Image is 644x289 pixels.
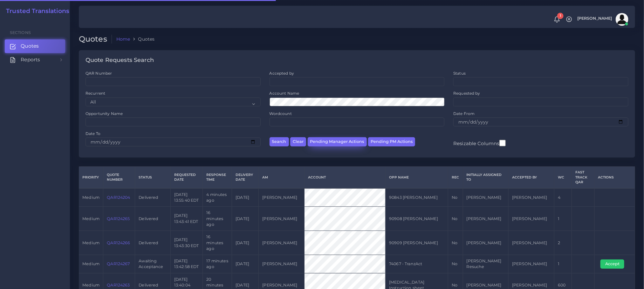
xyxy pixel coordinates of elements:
span: Quotes [21,43,39,50]
a: [PERSON_NAME]avatar [574,13,631,26]
td: [DATE] [232,231,259,255]
li: Quotes [130,36,154,42]
th: AM [259,167,305,188]
td: [DATE] 13:43:41 EDT [170,207,203,231]
td: Awaiting Acceptance [135,255,170,273]
td: Delivered [135,207,170,231]
th: Priority [79,167,103,188]
td: 90843 [PERSON_NAME] [386,188,448,207]
td: 2 [554,231,572,255]
td: No [448,231,463,255]
th: Response Time [203,167,232,188]
input: Resizable Columns [499,139,506,147]
td: No [448,255,463,273]
th: WC [554,167,572,188]
button: Clear [290,137,306,146]
label: Recurrent [86,91,105,96]
span: Sections [10,30,31,35]
td: [PERSON_NAME] Resuche [463,255,509,273]
td: 16 minutes ago [203,231,232,255]
a: Accept [600,261,629,266]
td: 90909 [PERSON_NAME] [386,231,448,255]
th: Accepted by [509,167,554,188]
a: QAR124266 [107,240,130,245]
a: Home [116,36,130,42]
td: [DATE] [232,255,259,273]
th: Status [135,167,170,188]
th: Quote Number [103,167,135,188]
td: [PERSON_NAME] [463,231,509,255]
a: QAR124265 [107,216,130,221]
td: [PERSON_NAME] [509,255,554,273]
td: 90908 [PERSON_NAME] [386,207,448,231]
a: QAR124267 [107,261,130,266]
a: QAR124204 [107,195,130,200]
img: avatar [616,13,628,26]
h2: Quotes [79,35,112,44]
span: medium [82,195,99,200]
td: [PERSON_NAME] [463,207,509,231]
td: [PERSON_NAME] [509,231,554,255]
td: [PERSON_NAME] [509,207,554,231]
label: Status [453,71,466,76]
span: medium [82,261,99,266]
a: 1 [552,16,563,23]
span: medium [82,216,99,221]
label: Date To [86,131,100,136]
th: REC [448,167,463,188]
label: Accepted by [270,71,294,76]
button: Pending PM Actions [368,137,415,146]
td: Delivered [135,188,170,207]
label: QAR Number [86,71,112,76]
span: medium [82,240,99,245]
button: Search [270,137,289,146]
td: [PERSON_NAME] [463,188,509,207]
label: Wordcount [270,111,292,116]
button: Accept [600,259,624,268]
a: Trusted Translations [2,8,69,15]
td: [PERSON_NAME] [259,231,305,255]
td: 16 minutes ago [203,207,232,231]
th: Delivery Date [232,167,259,188]
th: Requested Date [170,167,203,188]
td: 4 minutes ago [203,188,232,207]
td: Delivered [135,231,170,255]
td: [DATE] 13:42:58 EDT [170,255,203,273]
a: QAR124263 [107,283,130,287]
td: 17 minutes ago [203,255,232,273]
label: Resizable Columns [453,139,505,147]
a: Reports [5,53,65,66]
td: [PERSON_NAME] [259,188,305,207]
button: Pending Manager Actions [308,137,367,146]
h4: Quote Requests Search [86,57,154,64]
span: Reports [21,56,40,63]
td: [DATE] [232,207,259,231]
td: 1 [554,207,572,231]
td: No [448,207,463,231]
th: Fast Track QAR [572,167,594,188]
td: [DATE] 13:43:30 EDT [170,231,203,255]
th: Initially Assigned to [463,167,509,188]
th: Account [305,167,386,188]
td: [PERSON_NAME] [509,188,554,207]
span: medium [82,283,99,287]
td: 1 [554,255,572,273]
a: Quotes [5,39,65,53]
td: [DATE] 13:55:40 EDT [170,188,203,207]
th: Opp Name [386,167,448,188]
label: Opportunity Name [86,111,123,116]
label: Date From [453,111,475,116]
span: [PERSON_NAME] [577,17,612,21]
span: 1 [557,13,564,19]
th: Actions [594,167,635,188]
label: Account Name [270,91,299,96]
td: No [448,188,463,207]
td: [PERSON_NAME] [259,207,305,231]
td: [PERSON_NAME] [259,255,305,273]
label: Requested by [453,91,480,96]
td: [DATE] [232,188,259,207]
td: 4 [554,188,572,207]
td: 74067 - TranzAct [386,255,448,273]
